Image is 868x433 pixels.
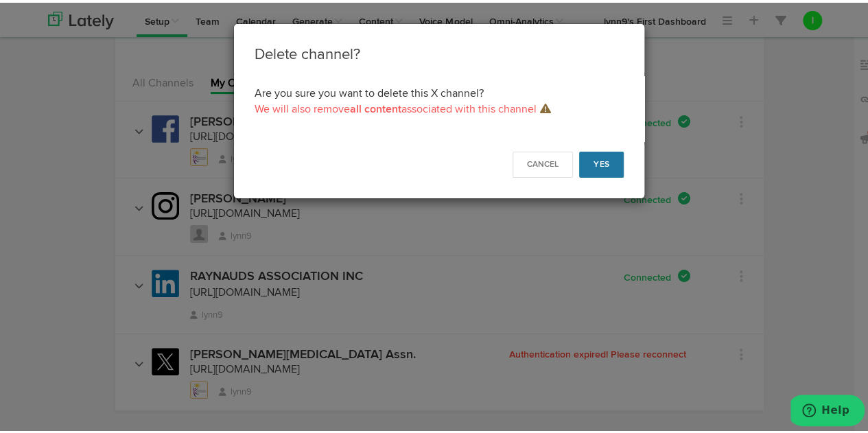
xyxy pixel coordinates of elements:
p: Are you sure you want to delete this X channel? [255,84,624,115]
button: Yes [579,149,624,175]
iframe: Opens a widget where you can find more information [790,392,865,426]
b: all content [350,102,401,113]
button: Cancel [513,149,573,175]
span: We will also remove associated with this channel [255,102,551,113]
h3: Delete channel? [255,42,624,63]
